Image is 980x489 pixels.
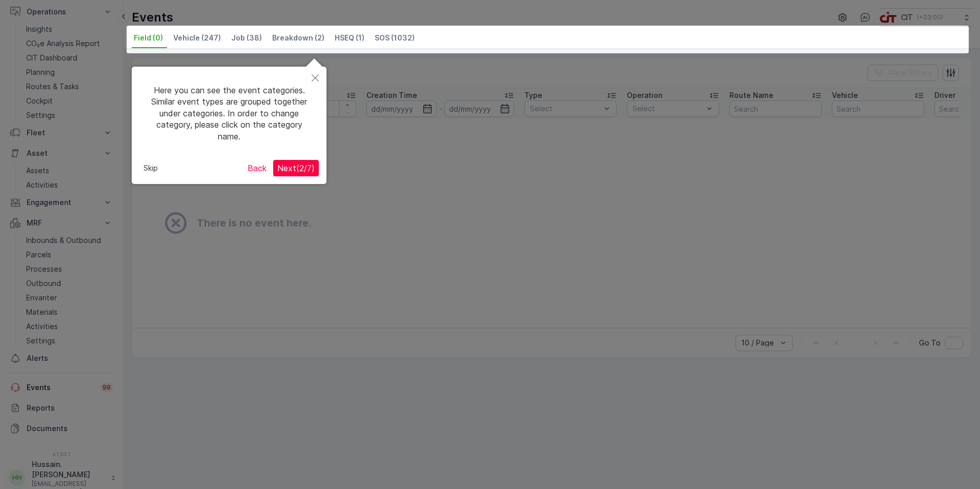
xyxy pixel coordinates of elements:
span: Next ( 2 / 7 ) [277,163,315,173]
button: Close [304,67,326,90]
button: Skip [139,160,162,176]
div: Here you can see the event categories. Similar event types are grouped together under categories.... [139,74,319,152]
button: Back [243,160,271,176]
button: Next [273,160,319,176]
div: Here you can see the event categories. Similar event types are grouped together under categories.... [132,67,326,184]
